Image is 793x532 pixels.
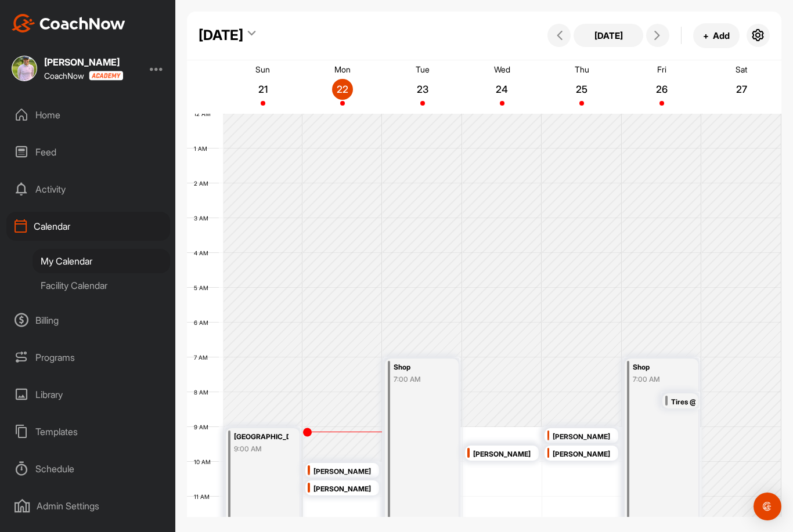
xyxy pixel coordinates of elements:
div: Home [6,100,170,129]
div: [PERSON_NAME] [553,430,615,444]
div: 7:00 AM [394,374,448,385]
div: 9:00 AM [234,444,289,454]
img: square_b2738477c0a3829f566157fbbfdc69c0.jpg [12,56,37,81]
p: 26 [651,84,672,95]
button: [DATE] [574,24,643,47]
a: September 22, 2025 [302,60,382,114]
div: [DATE] [199,25,243,46]
div: Shop [394,361,448,374]
div: Shop [633,361,687,374]
div: Schedule [6,454,170,483]
div: Library [6,380,170,409]
p: 25 [571,84,592,95]
img: CoachNow [12,14,125,32]
div: 10 AM [187,458,222,465]
div: 5 AM [187,284,220,291]
p: 22 [332,84,353,95]
p: 27 [731,84,752,95]
div: [PERSON_NAME] [44,57,123,67]
div: Feed [6,137,170,167]
div: 7 AM [187,354,219,361]
a: September 23, 2025 [383,60,462,114]
div: 12 AM [187,110,222,117]
p: Fri [657,64,666,74]
div: [PERSON_NAME] [313,483,376,496]
div: 1 AM [187,145,219,152]
a: September 26, 2025 [622,60,701,114]
p: Tue [416,64,430,74]
p: 24 [492,84,513,95]
div: Open Intercom Messenger [754,493,781,520]
a: September 27, 2025 [702,60,781,114]
div: [GEOGRAPHIC_DATA] [234,430,289,444]
span: + [703,30,709,42]
div: 6 AM [187,319,220,326]
a: September 25, 2025 [542,60,622,114]
div: 2 AM [187,180,220,187]
div: Templates [6,417,170,446]
div: My Calendar [33,249,170,273]
p: Thu [575,64,589,74]
div: [PERSON_NAME] [473,448,536,461]
div: Calendar [6,212,170,241]
div: Facility Calendar [33,273,170,298]
div: 11 AM [187,493,221,500]
p: Mon [334,64,351,74]
button: +Add [693,23,740,48]
p: Wed [494,64,510,74]
p: 21 [253,84,273,95]
div: [PERSON_NAME] [553,448,615,461]
div: 9 AM [187,424,220,430]
div: Billing [6,306,170,335]
div: Activity [6,175,170,204]
div: CoachNow [44,71,123,81]
div: Admin Settings [6,491,170,520]
div: 7:00 AM [633,374,687,385]
a: September 24, 2025 [462,60,542,114]
div: Tires @ Coopers [671,396,695,409]
div: 4 AM [187,249,220,256]
a: September 21, 2025 [223,60,302,114]
div: Programs [6,343,170,372]
div: [PERSON_NAME] [313,465,376,479]
img: CoachNow acadmey [89,71,123,81]
div: 3 AM [187,215,220,222]
p: Sat [736,64,747,74]
div: 8 AM [187,389,220,396]
p: 23 [412,84,433,95]
p: Sun [255,64,270,74]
